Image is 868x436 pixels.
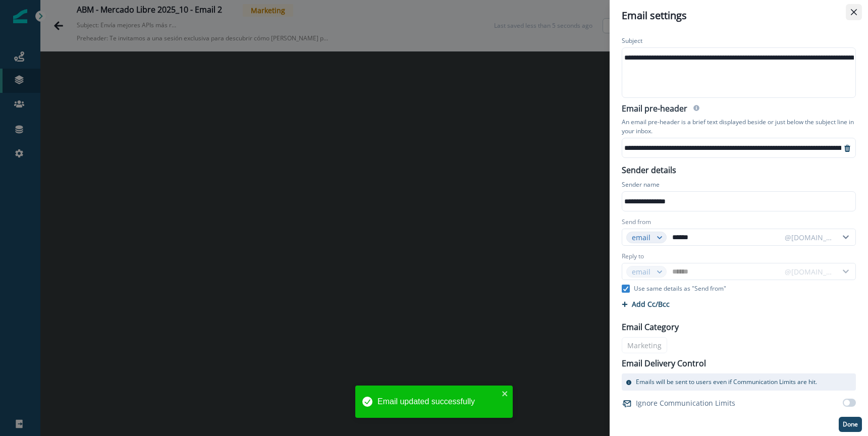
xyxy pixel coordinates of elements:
[622,180,660,191] p: Sender name
[622,104,687,116] h2: Email pre-header
[616,162,682,176] p: Sender details
[839,417,862,432] button: Done
[622,36,642,47] p: Subject
[622,357,706,369] p: Email Delivery Control
[622,299,670,309] button: Add Cc/Bcc
[622,252,644,261] label: Reply to
[636,377,817,387] p: Emails will be sent to users even if Communication Limits are hit.
[632,232,652,243] div: email
[636,398,735,408] p: Ignore Communication Limits
[622,116,856,138] p: An email pre-header is a brief text displayed beside or just below the subject line in your inbox.
[843,144,851,152] svg: remove-preheader
[622,321,679,333] p: Email Category
[502,390,509,398] button: close
[634,284,726,293] p: Use same details as "Send from"
[843,421,858,428] p: Done
[622,8,856,23] div: Email settings
[622,217,651,227] label: Send from
[785,232,833,243] div: @[DOMAIN_NAME]
[846,4,862,20] button: Close
[377,396,499,408] div: Email updated successfully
